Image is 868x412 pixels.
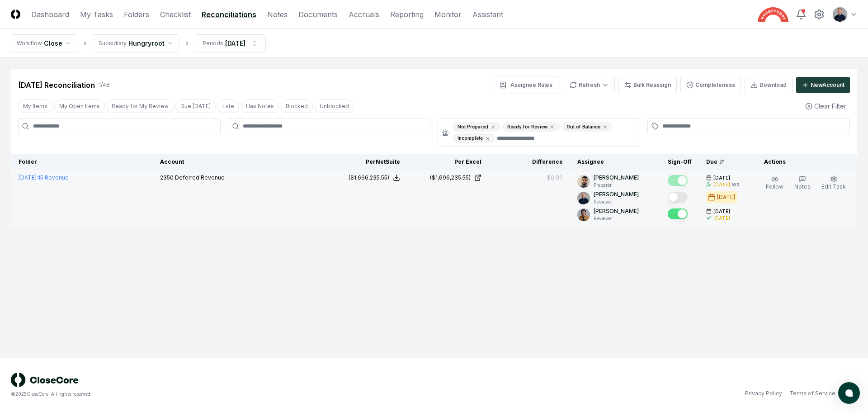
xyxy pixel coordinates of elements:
button: Edit Task [820,174,848,193]
div: Incomplete [453,133,495,143]
button: Blocked [281,99,313,113]
div: ($1,696,235.55) [430,174,471,182]
div: [DATE] Reconciliation [18,80,95,90]
button: NewAccount [796,77,850,93]
button: Notes [793,174,812,193]
span: 2350 [160,174,174,181]
a: Dashboard [31,9,69,20]
div: Subsidiary [99,39,127,47]
button: atlas-launcher [838,382,860,404]
span: Follow [766,183,783,190]
a: ($1,696,235.55) [415,174,481,182]
span: Deferred Revenue [175,174,225,181]
div: [DATE] [717,193,735,201]
p: [PERSON_NAME] [594,190,639,199]
a: Reconciliations [202,9,256,20]
button: Mark complete [668,208,688,219]
div: © 2025 CloseCore. All rights reserved. [11,391,434,398]
div: Actions [757,158,850,166]
img: Hungryroot logo [758,7,788,22]
nav: breadcrumb [11,34,266,52]
div: Out of Balance [561,122,613,132]
span: [DATE] [713,208,730,215]
p: Reviewer [594,215,639,222]
span: Notes [794,183,811,190]
p: Preparer [594,182,639,189]
a: Documents [298,9,338,20]
div: New Account [811,81,844,89]
button: Mark complete [668,192,688,203]
button: Ready for My Review [107,99,174,113]
a: My Tasks [80,9,113,20]
a: Monitor [434,9,462,20]
div: Ready for Review [502,122,560,132]
div: [DATE] [713,215,730,222]
img: ACg8ocLvq7MjQV6RZF1_Z8o96cGG_vCwfvrLdMx8PuJaibycWA8ZaAE=s96-c [833,7,847,22]
a: Folders [124,9,149,20]
a: Notes [267,9,288,20]
a: Assistant [472,9,503,20]
button: Clear Filter [802,98,850,114]
button: Refresh [564,77,615,93]
button: Download [745,77,793,93]
div: Account [160,158,319,166]
img: ACg8ocIj8Ed1971QfF93IUVvJX6lPm3y0CRToLvfAg4p8TYQk6NAZIo=s96-c [577,208,590,221]
img: ACg8ocLvq7MjQV6RZF1_Z8o96cGG_vCwfvrLdMx8PuJaibycWA8ZaAE=s96-c [577,192,590,204]
div: ($1,696,235.55) [349,174,389,182]
button: Late [217,99,239,113]
button: My Open Items [54,99,105,113]
a: Privacy Policy [745,389,782,398]
img: d09822cc-9b6d-4858-8d66-9570c114c672_214030b4-299a-48fd-ad93-fc7c7aef54c6.png [577,175,590,188]
button: Due Today [175,99,216,113]
span: Edit Task [821,183,846,190]
img: Logo [11,9,20,19]
button: ($1,696,235.55) [349,174,400,182]
div: [DATE] [713,181,730,188]
button: My Items [18,99,52,113]
button: Follow [764,174,785,193]
button: Completeness [680,77,741,93]
p: [PERSON_NAME] [594,207,639,215]
button: Unblocked [315,99,354,113]
th: Sign-Off [660,154,699,170]
div: Due [706,158,742,166]
span: [DATE] : [19,174,38,181]
a: [DATE]:15 Revenue [19,174,69,181]
div: Periods [203,39,223,47]
div: $0.00 [547,174,563,182]
p: Reviewer [594,199,639,205]
div: Workflow [17,39,42,47]
th: Per Excel [407,154,489,170]
button: Mark complete [668,175,688,186]
div: 1 / 48 [99,81,110,89]
button: Assignee Rules [492,76,560,94]
a: Checklist [160,9,191,20]
th: Folder [11,154,153,170]
span: [DATE] [713,175,730,181]
th: Per NetSuite [326,154,407,170]
a: Terms of Service [789,389,835,398]
th: Assignee [570,154,660,170]
p: [PERSON_NAME] [594,174,639,182]
button: Periods[DATE] [195,34,266,52]
button: Bulk Reassign [618,77,677,93]
th: Difference [489,154,570,170]
a: Reporting [390,9,424,20]
button: Has Notes [241,99,279,113]
img: logo [11,373,79,387]
div: [DATE] [225,38,245,48]
a: Accruals [349,9,379,20]
div: WX [732,181,740,188]
div: Not Prepared [453,122,500,132]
